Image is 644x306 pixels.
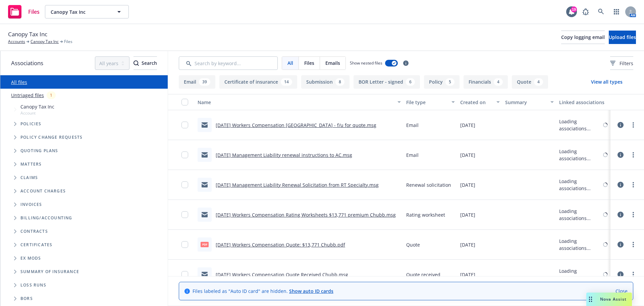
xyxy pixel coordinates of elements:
div: 5 [445,78,454,86]
button: Financials [464,75,508,89]
button: Linked associations [556,94,610,110]
span: All [287,59,293,67]
input: Toggle Row Selected [181,211,188,218]
span: Show nested files [350,60,382,66]
a: more [629,151,637,159]
div: 4 [494,78,503,86]
span: Matters [20,162,42,166]
button: Created on [458,94,502,110]
a: more [629,211,637,219]
a: Accounts [8,39,25,45]
button: Copy logging email [561,31,605,44]
span: BORs [20,297,33,301]
span: Filters [620,60,633,67]
a: All files [11,79,27,85]
a: Report a Bug [579,5,592,18]
span: Loss Runs [20,283,46,287]
span: Files [64,39,72,45]
div: Loading associations... [559,178,602,192]
span: Canopy Tax Inc [20,103,54,110]
button: View all types [580,75,633,89]
span: Files [304,59,314,67]
div: 4 [534,78,543,86]
button: Certificate of insurance [219,75,297,89]
a: [DATE] Workers Compensation [GEOGRAPHIC_DATA] - f/u for quote.msg [216,122,376,128]
button: Policy [424,75,460,89]
input: Toggle Row Selected [181,241,188,248]
a: Show auto ID cards [289,288,333,294]
span: Contracts [20,229,48,233]
input: Toggle Row Selected [181,151,188,158]
a: [DATE] Management Liability Renewal Solicitation from RT Specialty.msg [216,182,379,188]
span: Files [28,9,40,14]
button: File type [404,94,458,110]
span: Certificates [20,243,52,247]
a: Canopy Tax Inc [31,39,59,45]
div: 1 [47,91,56,99]
button: Submission [301,75,350,89]
span: Email [406,151,419,159]
a: Close [615,288,628,295]
span: Policy change requests [20,135,83,139]
button: Canopy Tax Inc [45,5,129,18]
span: Nova Assist [600,296,627,302]
input: Search by keyword... [179,56,278,70]
div: Search [133,57,157,70]
span: [DATE] [460,122,475,129]
span: Quote received [406,271,440,278]
button: Nova Assist [586,293,632,306]
div: Tree Example [0,102,168,211]
div: Drag to move [586,293,595,306]
span: Upload files [609,34,636,40]
button: Upload files [609,31,636,44]
div: Loading associations... [559,208,602,222]
a: more [629,241,637,249]
input: Toggle Row Selected [181,181,188,188]
input: Toggle Row Selected [181,271,188,278]
a: [DATE] Workers Compensation Rating Worksheets $13,771 premium Chubb.msg [216,212,396,218]
span: Files labeled as "Auto ID card" are hidden. [193,288,333,295]
input: Toggle Row Selected [181,122,188,128]
button: Filters [610,56,633,70]
span: Account charges [20,189,66,193]
a: Untriaged files [11,92,44,99]
span: Associations [11,59,43,68]
div: Folder Tree Example [0,211,168,305]
span: Filters [610,60,633,67]
a: Search [594,5,608,18]
span: Summary of insurance [20,270,79,274]
svg: Search [133,60,139,66]
span: Quote [406,241,420,248]
span: Invoices [20,203,42,207]
a: more [629,121,637,129]
a: Files [5,2,42,21]
span: [DATE] [460,211,475,218]
div: Created on [460,99,492,106]
span: Policies [20,122,42,126]
span: Canopy Tax Inc [8,30,47,39]
button: Quote [512,75,548,89]
a: more [629,270,637,278]
a: [DATE] Workers Compensation Quote: $13,771 Chubb.pdf [216,242,345,248]
div: Loading associations... [559,237,602,252]
span: [DATE] [460,151,475,159]
span: pdf [201,242,209,247]
a: [DATE] Workers Compensation Quote Received Chubb.msg [216,271,348,278]
div: Name [198,99,393,106]
div: Linked associations [559,99,608,106]
span: Quoting plans [20,149,58,153]
div: Loading associations... [559,148,602,162]
span: [DATE] [460,271,475,278]
div: Summary [505,99,546,106]
button: Summary [502,94,556,110]
span: Emails [325,59,340,67]
div: File type [406,99,447,106]
div: 19 [571,6,577,12]
button: Email [179,75,215,89]
button: Name [195,94,404,110]
span: [DATE] [460,241,475,248]
a: [DATE] Management Liability renewal instructions to AC.msg [216,152,352,158]
span: Copy logging email [561,34,605,40]
div: 39 [199,78,210,86]
div: 6 [406,78,415,86]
